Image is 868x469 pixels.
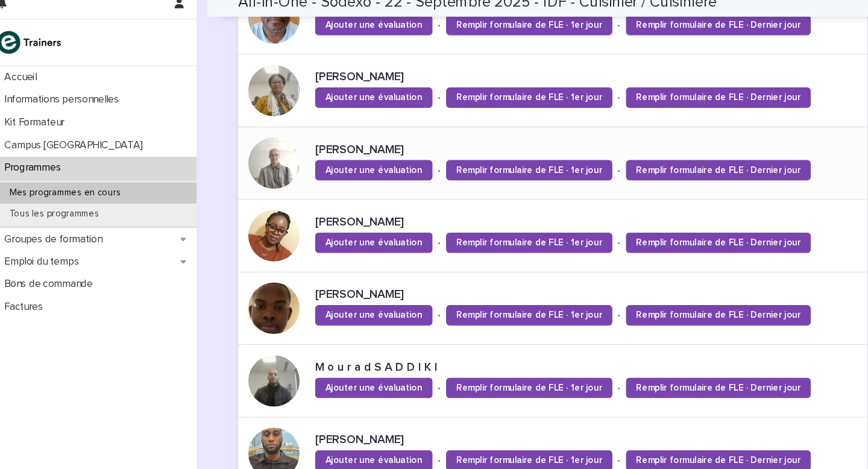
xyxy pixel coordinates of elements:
[320,167,411,175] span: Ajouter une évaluation
[612,235,766,244] span: Remplir formulaire de FLE · Dernier jour
[310,93,421,113] a: Ajouter une évaluation
[594,371,597,381] p: •
[443,303,580,312] span: Remplir formulaire de FLE · 1er jour
[602,298,776,317] a: Remplir formulaire de FLE · Dernier jour
[612,99,766,107] span: Remplir formulaire de FLE · Dernier jour
[14,78,58,90] p: Accueil
[426,166,429,177] p: •
[602,25,776,45] a: Remplir formulaire de FLE · Dernier jour
[594,166,597,177] p: •
[310,162,421,181] a: Ajouter une évaluation
[310,214,824,227] p: [PERSON_NAME]
[310,350,824,364] p: M o u r a d S A D D I K I
[310,434,421,453] a: Ajouter une évaluation
[594,439,597,449] p: •
[14,142,159,154] p: Campus [GEOGRAPHIC_DATA]
[433,162,590,181] a: Remplir formulaire de FLE · 1er jour
[320,31,411,39] span: Ajouter une évaluation
[612,31,766,39] span: Remplir formulaire de FLE · Dernier jour
[238,267,829,335] a: [PERSON_NAME]Ajouter une évaluation•Remplir formulaire de FLE · 1er jour•Remplir formulaire de FL...
[310,78,824,91] p: [PERSON_NAME]
[612,371,766,380] span: Remplir formulaire de FLE · Dernier jour
[238,199,829,267] a: [PERSON_NAME]Ajouter une évaluation•Remplir formulaire de FLE · 1er jour•Remplir formulaire de FL...
[612,167,766,175] span: Remplir formulaire de FLE · Dernier jour
[320,99,411,107] span: Ajouter une évaluation
[602,366,776,385] a: Remplir formulaire de FLE · Dernier jour
[594,303,597,313] p: •
[238,335,829,403] a: M o u r a d S A D D I K IAjouter une évaluation•Remplir formulaire de FLE · 1er jour•Remplir form...
[426,439,429,449] p: •
[310,298,421,317] a: Ajouter une évaluation
[14,207,117,218] p: Tous les programmes
[238,63,829,131] a: [PERSON_NAME]Ajouter une évaluation•Remplir formulaire de FLE · 1er jour•Remplir formulaire de FL...
[14,251,98,263] p: Emploi du temps
[426,371,429,381] p: •
[433,366,590,385] a: Remplir formulaire de FLE · 1er jour
[612,303,766,312] span: Remplir formulaire de FLE · Dernier jour
[443,31,580,39] span: Remplir formulaire de FLE · 1er jour
[443,167,580,175] span: Remplir formulaire de FLE · 1er jour
[320,371,411,380] span: Ajouter une évaluation
[602,162,776,181] a: Remplir formulaire de FLE · Dernier jour
[443,371,580,380] span: Remplir formulaire de FLE · 1er jour
[594,234,597,245] p: •
[433,93,590,113] a: Remplir formulaire de FLE · 1er jour
[426,30,429,40] p: •
[238,131,829,199] a: [PERSON_NAME]Ajouter une évaluation•Remplir formulaire de FLE · 1er jour•Remplir formulaire de FL...
[433,434,590,453] a: Remplir formulaire de FLE · 1er jour
[433,230,590,249] a: Remplir formulaire de FLE · 1er jour
[14,294,64,305] p: Factures
[310,25,421,45] a: Ajouter une évaluation
[310,418,824,432] p: [PERSON_NAME]
[602,230,776,249] a: Remplir formulaire de FLE · Dernier jour
[443,439,580,448] span: Remplir formulaire de FLE · 1er jour
[602,434,776,453] a: Remplir formulaire de FLE · Dernier jour
[10,39,76,63] img: K0CqGN7SDeD6s4JG8KQk
[14,187,137,198] p: Mes programmes en cours
[238,5,687,22] h2: All-in-One - Sodexo - 22 - Septembre 2025 - IDF - Cuisinier / Cuisinière
[602,93,776,113] a: Remplir formulaire de FLE · Dernier jour
[612,439,766,448] span: Remplir formulaire de FLE · Dernier jour
[443,235,580,244] span: Remplir formulaire de FLE · 1er jour
[433,25,590,45] a: Remplir formulaire de FLE · 1er jour
[320,439,411,448] span: Ajouter une évaluation
[14,163,81,175] p: Programmes
[14,272,111,284] p: Bons de commande
[426,234,429,245] p: •
[14,230,120,242] p: Groupes de formation
[310,282,824,295] p: [PERSON_NAME]
[320,235,411,244] span: Ajouter une évaluation
[310,230,421,249] a: Ajouter une évaluation
[433,298,590,317] a: Remplir formulaire de FLE · 1er jour
[320,303,411,312] span: Ajouter une évaluation
[310,366,421,385] a: Ajouter une évaluation
[443,99,580,107] span: Remplir formulaire de FLE · 1er jour
[310,146,824,159] p: [PERSON_NAME]
[594,98,597,109] p: •
[14,121,84,132] p: Kit Formateur
[426,303,429,313] p: •
[14,99,136,111] p: Informations personnelles
[426,98,429,109] p: •
[594,30,597,40] p: •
